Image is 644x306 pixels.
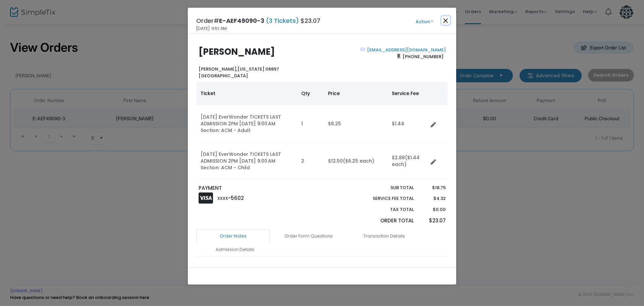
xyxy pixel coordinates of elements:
td: $12.50 [324,142,388,180]
div: Data table [197,82,447,180]
td: 1 [297,105,324,142]
p: $4.32 [420,195,445,202]
span: [PERSON_NAME], [199,66,237,72]
p: PAYMENT [199,184,319,192]
p: $0.00 [420,206,445,213]
p: Order Total [357,217,414,225]
a: Order Notes [196,229,270,243]
td: [DATE] EverWonder TICKETS LAST ADMISSION 2PM [DATE] 9:00 AM Section: ACM - Child [197,142,297,180]
p: Sub total [357,184,414,191]
p: Tax Total [357,206,414,213]
td: $6.25 [324,105,388,142]
span: E-AEF49090-3 [219,16,264,25]
a: [EMAIL_ADDRESS][DOMAIN_NAME] [366,47,446,53]
span: [PHONE_NUMBER] [400,51,446,62]
a: Order Form Questions [272,229,345,243]
th: Ticket [197,82,297,105]
th: Qty [297,82,324,105]
td: $1.44 [388,105,428,142]
p: Service Fee Total [357,195,414,202]
span: XXXX [217,195,228,201]
span: (3 Tickets) [264,16,301,25]
p: $23.07 [420,217,445,225]
span: -5602 [228,194,244,202]
span: ($6.25 each) [343,158,374,164]
span: ($1.44 each) [392,154,420,168]
a: Transaction Details [347,229,421,243]
span: [DATE] 9:51 AM [196,25,227,32]
td: [DATE] EverWonder TICKETS LAST ADMISSION 2PM [DATE] 9:00 AM Section: ACM - Adult [197,105,297,142]
th: Price [324,82,388,105]
p: $18.75 [420,184,445,191]
b: [US_STATE] 06897 [GEOGRAPHIC_DATA] [199,66,279,79]
button: Action [404,18,444,26]
h4: Order# $23.07 [196,16,320,25]
button: Close [441,16,450,25]
th: Service Fee [388,82,428,105]
a: Admission Details [198,243,272,257]
td: $2.88 [388,142,428,180]
td: 2 [297,142,324,180]
b: [PERSON_NAME] [199,46,275,58]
